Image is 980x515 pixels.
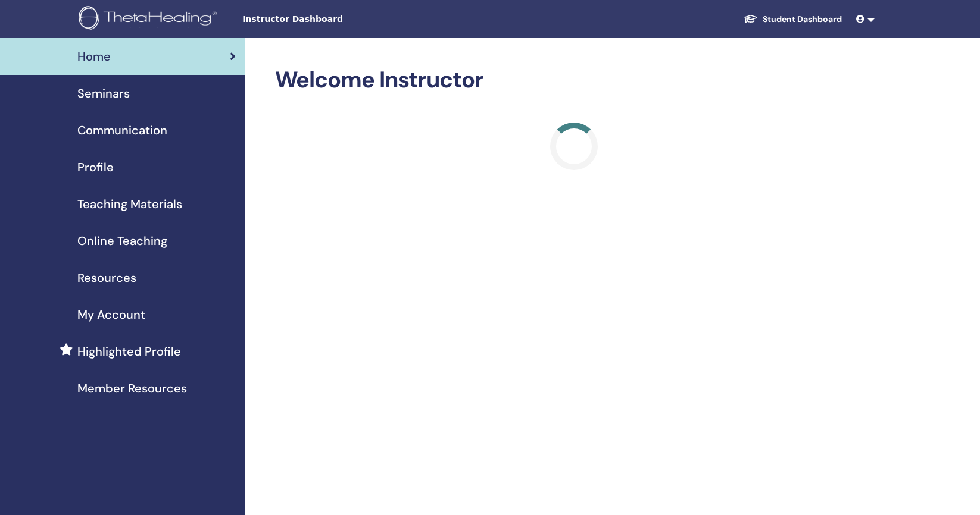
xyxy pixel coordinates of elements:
span: Home [77,48,111,65]
span: My Account [77,306,145,324]
span: Seminars [77,84,130,102]
a: Student Dashboard [734,8,851,30]
span: Resources [77,269,136,287]
span: Instructor Dashboard [242,13,421,26]
h2: Welcome Instructor [275,67,873,94]
span: Teaching Materials [77,195,182,213]
img: logo.png [79,6,221,33]
img: graduation-cap-white.svg [744,14,758,24]
span: Online Teaching [77,232,167,250]
span: Communication [77,121,167,139]
span: Highlighted Profile [77,343,181,360]
span: Member Resources [77,379,187,397]
span: Profile [77,158,114,176]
